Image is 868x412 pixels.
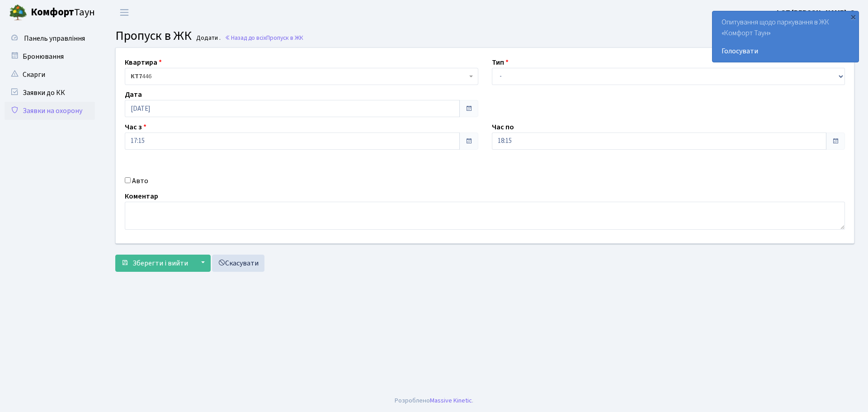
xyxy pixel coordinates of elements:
span: Пропуск в ЖК [266,33,303,42]
label: Тип [492,57,509,68]
button: Переключити навігацію [113,5,136,20]
span: Панель управління [24,33,85,43]
span: <b>КТ7</b>&nbsp;&nbsp;&nbsp;446 [131,72,467,81]
a: Скасувати [212,255,264,272]
b: КТ7 [131,72,142,81]
a: Панель управління [5,29,95,47]
label: Авто [132,175,148,186]
a: ФОП [PERSON_NAME]. О. [775,7,857,18]
div: Опитування щодо паркування в ЖК «Комфорт Таун» [712,11,859,62]
div: Розроблено . [395,396,473,406]
label: Коментар [125,191,158,202]
a: Скарги [5,66,95,84]
span: <b>КТ7</b>&nbsp;&nbsp;&nbsp;446 [125,68,478,85]
span: Зберегти і вийти [132,258,188,268]
button: Зберегти і вийти [115,255,194,272]
span: Пропуск в ЖК [115,27,192,45]
a: Голосувати [722,46,849,57]
a: Massive Kinetic [430,396,472,405]
label: Час по [492,122,514,133]
img: logo.png [9,4,27,22]
small: Додати . [194,34,221,42]
b: ФОП [PERSON_NAME]. О. [775,8,857,18]
label: Час з [125,122,146,133]
div: × [849,12,858,21]
b: Комфорт [31,5,74,19]
label: Квартира [125,57,162,68]
a: Назад до всіхПропуск в ЖК [225,33,303,42]
a: Заявки до КК [5,84,95,102]
span: Таун [31,5,95,20]
a: Бронювання [5,47,95,66]
label: Дата [125,89,142,100]
a: Заявки на охорону [5,102,95,120]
